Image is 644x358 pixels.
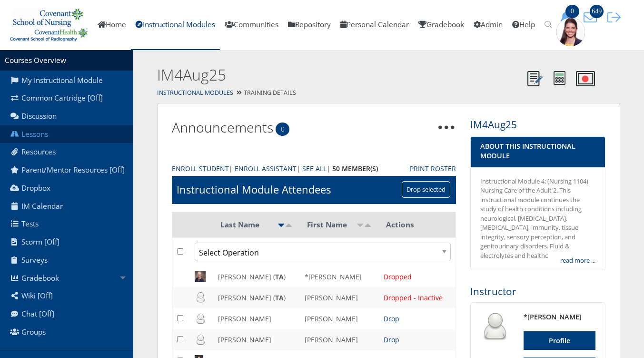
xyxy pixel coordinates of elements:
td: [PERSON_NAME] ( ) [213,266,300,287]
h3: IM4Aug25 [470,118,605,132]
h2: IM4Aug25 [157,64,522,86]
span: 0 [276,123,289,136]
div: Dropped [384,272,451,282]
a: Instructional Modules [157,89,233,97]
b: TA [275,293,284,302]
input: Drop selected [402,181,450,198]
button: 649 [580,10,604,24]
img: asc_active.png [277,224,285,227]
div: | | | [172,164,396,174]
a: Enroll Assistant [235,164,297,174]
td: *[PERSON_NAME] [300,266,379,287]
b: TA [275,272,284,281]
h1: Instructional Module Attendees [177,182,331,197]
a: Drop [384,314,399,323]
td: [PERSON_NAME] [213,308,300,329]
a: 649 [580,12,604,22]
a: Profile [524,331,595,350]
td: [PERSON_NAME] [300,308,379,329]
td: [PERSON_NAME] [300,329,379,350]
span: 0 [565,5,579,18]
div: Training Details [133,86,644,100]
img: Notes [527,71,543,86]
a: Drop [384,335,399,344]
button: 0 [556,10,580,24]
span: 649 [590,5,604,18]
a: read more ... [560,256,595,266]
a: 0 [556,12,580,22]
div: Dropped - Inactive [384,293,451,303]
a: Courses Overview [5,55,66,65]
img: Record Video Note [576,71,595,86]
th: First Name [300,212,379,237]
a: See All [302,164,327,174]
h3: Instructor [470,285,605,298]
th: Last Name [213,212,300,237]
th: Actions [379,212,456,237]
td: [PERSON_NAME] [300,287,379,308]
td: [PERSON_NAME] [213,329,300,350]
h4: About This Instructional Module [480,142,595,161]
img: desc.png [364,224,372,227]
h4: *[PERSON_NAME] [524,312,595,322]
a: Enroll Student [172,164,229,174]
img: desc.png [285,224,293,227]
a: Print Roster [410,164,456,174]
img: 1943_125_125.jpg [556,18,585,46]
img: Calculator [554,71,565,85]
img: asc.png [357,224,364,227]
div: Instructional Module 4: (Nursing 1104) Nursing Care of the Adult 2. This instructional module con... [480,177,595,261]
img: user_64.png [480,312,509,341]
a: Announcements0 [172,118,273,136]
td: [PERSON_NAME] ( ) [213,287,300,308]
